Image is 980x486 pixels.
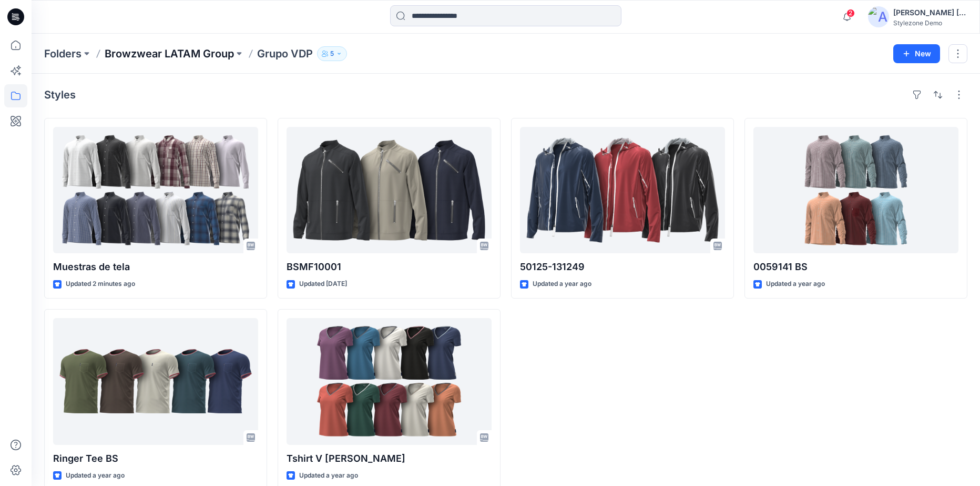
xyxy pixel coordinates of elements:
[317,46,347,61] button: 5
[299,470,358,481] p: Updated a year ago
[44,46,81,61] a: Folders
[893,19,967,27] div: Stylezone Demo
[287,260,492,274] p: BSMF10001
[520,127,725,253] a: 50125-131249
[846,9,855,17] span: 2
[868,6,889,27] img: avatar
[753,127,958,253] a: 0059141 BS
[257,46,313,61] p: Grupo VDP
[893,6,967,19] div: [PERSON_NAME] [PERSON_NAME]
[66,470,125,481] p: Updated a year ago
[53,127,258,253] a: Muestras de tela
[287,318,492,444] a: Tshirt V rayas BS
[520,260,725,274] p: 50125-131249
[66,279,135,290] p: Updated 2 minutes ago
[105,46,234,61] a: Browzwear LATAM Group
[330,48,334,59] p: 5
[44,88,76,101] h4: Styles
[766,279,825,290] p: Updated a year ago
[753,260,958,274] p: 0059141 BS
[287,451,492,466] p: Tshirt V [PERSON_NAME]
[53,260,258,274] p: Muestras de tela
[893,44,940,63] button: New
[533,279,591,290] p: Updated a year ago
[299,279,347,290] p: Updated [DATE]
[53,318,258,444] a: Ringer Tee BS
[287,127,492,253] a: BSMF10001
[53,451,258,466] p: Ringer Tee BS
